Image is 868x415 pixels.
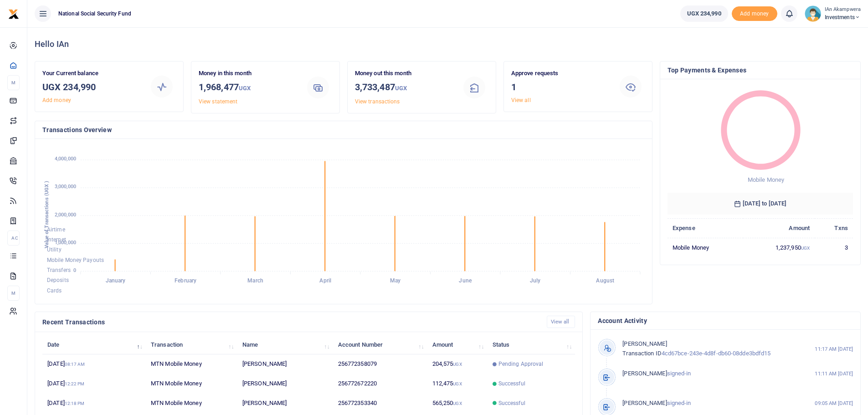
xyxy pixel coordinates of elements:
[175,278,196,284] tspan: February
[106,278,126,284] tspan: January
[7,286,20,301] li: M
[7,75,20,90] li: M
[47,236,66,243] span: Internet
[732,6,777,21] li: Toup your wallet
[42,374,146,394] td: [DATE]
[42,125,645,135] h4: Transactions Overview
[42,317,539,327] h4: Recent Transactions
[459,278,472,284] tspan: June
[622,350,661,357] span: Transaction ID
[73,267,76,273] tspan: 0
[668,193,853,215] h6: [DATE] to [DATE]
[598,316,853,326] h4: Account Activity
[530,278,540,284] tspan: July
[333,374,427,394] td: 256772672220
[677,5,732,22] li: Wallet ballance
[815,218,853,238] th: Txns
[680,5,728,22] a: UGX 234,990
[47,226,65,233] span: Airtime
[146,335,237,354] th: Transaction: activate to sort column ascending
[42,335,146,354] th: Date: activate to sort column descending
[622,399,795,408] p: signed-in
[732,10,777,16] a: Add money
[55,212,76,218] tspan: 2,000,000
[333,335,427,354] th: Account Number: activate to sort column ascending
[511,69,610,78] p: Approve requests
[427,354,487,374] td: 204,575
[748,176,784,183] span: Mobile Money
[622,400,667,406] span: [PERSON_NAME]
[427,394,487,413] td: 565,250
[668,218,743,238] th: Expense
[825,6,861,14] small: IAn akampwera
[55,240,76,246] tspan: 1,000,000
[805,5,861,22] a: profile-user IAn akampwera Investments
[8,10,19,17] a: logo-small logo-large logo-large
[453,381,462,386] small: UGX
[825,13,861,21] span: Investments
[427,335,487,354] th: Amount: activate to sort column ascending
[42,80,141,94] h3: UGX 234,990
[47,257,104,263] span: Mobile Money Payouts
[487,335,575,354] th: Status: activate to sort column ascending
[622,369,795,379] p: signed-in
[47,287,62,294] span: Cards
[146,374,237,394] td: MTN Mobile Money
[390,278,401,284] tspan: May
[355,80,453,95] h3: 3,733,487
[237,374,333,394] td: [PERSON_NAME]
[815,400,853,407] small: 09:05 AM [DATE]
[453,362,462,367] small: UGX
[47,247,62,253] span: Utility
[622,339,795,359] p: 4cd67bce-243e-4d8f-db60-08dde3bdfd15
[743,238,815,257] td: 1,237,950
[44,181,50,249] text: Value of Transactions (UGX )
[355,98,400,105] a: View transactions
[743,218,815,238] th: Amount
[47,277,69,284] span: Deposits
[199,98,237,105] a: View statement
[55,156,76,162] tspan: 4,000,000
[65,381,85,386] small: 12:22 PM
[395,85,407,92] small: UGX
[498,399,525,407] span: Successful
[42,394,146,413] td: [DATE]
[237,335,333,354] th: Name: activate to sort column ascending
[815,345,853,353] small: 11:17 AM [DATE]
[237,394,333,413] td: [PERSON_NAME]
[732,6,777,21] span: Add money
[42,97,71,103] a: Add money
[511,97,531,103] a: View all
[511,80,610,94] h3: 1
[668,238,743,257] td: Mobile Money
[498,379,525,388] span: Successful
[805,5,821,22] img: profile-user
[237,354,333,374] td: [PERSON_NAME]
[239,85,251,92] small: UGX
[35,39,861,49] h4: Hello IAn
[247,278,263,284] tspan: March
[65,401,85,406] small: 12:18 PM
[498,360,544,368] span: Pending Approval
[622,340,667,347] span: [PERSON_NAME]
[453,401,462,406] small: UGX
[199,80,297,95] h3: 1,968,477
[55,184,76,190] tspan: 3,000,000
[65,362,85,367] small: 08:17 AM
[668,65,853,75] h4: Top Payments & Expenses
[42,354,146,374] td: [DATE]
[622,370,667,377] span: [PERSON_NAME]
[146,354,237,374] td: MTN Mobile Money
[333,354,427,374] td: 256772358079
[355,69,453,78] p: Money out this month
[42,69,141,78] p: Your Current balance
[55,10,135,18] span: National Social Security Fund
[547,316,575,328] a: View all
[333,394,427,413] td: 256772353340
[687,9,721,18] span: UGX 234,990
[47,267,71,273] span: Transfers
[427,374,487,394] td: 112,475
[801,246,810,251] small: UGX
[8,9,19,20] img: logo-small
[199,69,297,78] p: Money in this month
